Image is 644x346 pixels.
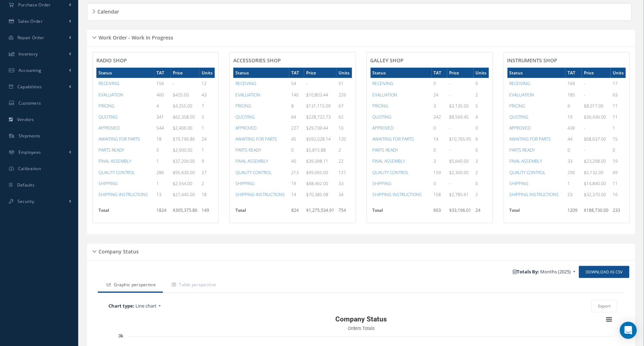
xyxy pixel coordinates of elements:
a: EVALUATION [235,92,260,98]
a: FINAL ASSEMBLY [235,158,268,164]
a: FINAL ASSEMBLY [99,158,131,164]
td: 439 [565,122,582,133]
h4: GALLEY SHOP [371,58,489,64]
td: 7 [199,100,215,111]
td: 169 [565,78,582,89]
a: Table perspective [163,278,223,293]
td: 15 [611,133,626,145]
span: - [449,92,451,98]
h4: ACCESSORIES SHOP [233,58,352,64]
td: 1209 [565,205,582,219]
td: 19 [611,156,626,167]
td: 34 [336,189,352,200]
td: 13 [155,189,171,200]
a: APPROVED [373,125,394,131]
a: APPROVED [510,125,531,131]
th: Units [474,68,489,78]
td: 227 [289,122,304,133]
span: $4,255.00 [173,103,192,109]
td: 3 [432,100,447,111]
td: 67 [336,100,352,111]
span: $2,406.00 [173,125,192,131]
a: QUALITY CONTROL [235,169,272,175]
span: $228,722.73 [306,114,331,120]
a: FINAL ASSEMBLY [373,158,405,164]
td: 6 [565,100,582,111]
td: 341 [155,111,171,122]
td: 233 [611,205,626,219]
td: 40 [289,156,304,167]
td: 2 [474,167,489,178]
a: AWAITING FOR PARTS [373,136,414,142]
span: Sales Order [18,18,43,24]
td: 0 [474,78,489,89]
span: Capabilities [17,84,42,90]
td: 33 [336,178,352,189]
span: $29,739.44 [306,125,328,131]
h5: Calendar [95,6,119,15]
th: TAT [565,68,582,78]
td: 14 [432,133,447,145]
a: PRICING [99,103,115,109]
th: Price [171,68,199,78]
td: 0 [474,122,489,133]
a: QUOTING [510,114,529,120]
span: Repair Order [17,35,44,41]
td: 62 [336,111,352,122]
td: 156 [155,78,171,89]
text: Orders Totals [348,326,375,331]
span: $68,462.00 [306,180,328,187]
a: SHIPPING [235,180,255,187]
span: Defaults [17,182,34,188]
a: PRICING [510,103,526,109]
th: TAT [155,68,171,78]
span: $39,398.11 [306,158,328,164]
th: Status [371,68,432,78]
button: Export [591,300,617,313]
a: QUALITY CONTROL [510,169,546,175]
td: 24 [432,89,447,100]
span: $131,115.09 [306,103,331,109]
th: Units [199,68,215,78]
td: 226 [336,89,352,100]
h5: Company Status [96,246,139,255]
td: 120 [336,133,352,145]
td: 3 [474,156,489,167]
td: 11 [611,100,626,111]
a: SHIPPING [99,180,118,187]
a: SHIPPING INSTRUCTIONS [235,192,285,198]
td: 0 [432,122,447,133]
td: 0 [289,145,304,156]
td: 18 [155,133,171,145]
a: QUALITY CONTROL [99,169,135,175]
span: - [449,125,451,131]
td: 5 [474,100,489,111]
th: Units [611,68,626,78]
th: Price [447,68,474,78]
td: 2 [474,189,489,200]
span: Accounting [18,67,42,73]
td: 460 [155,89,171,100]
a: SHIPPING [373,180,392,187]
td: 4 [474,111,489,122]
td: 23 [565,189,582,200]
td: 19 [289,178,304,189]
th: Total [233,205,289,219]
td: 54 [289,78,304,89]
td: 754 [336,205,352,219]
span: - [449,80,451,86]
span: Security [17,198,34,204]
a: AWAITING FOR PARTS [235,136,277,142]
a: SHIPPING [510,180,529,187]
span: $27,445.00 [173,192,195,198]
span: - [449,180,451,187]
div: Open Intercom Messenger [620,322,637,339]
td: 24 [199,133,215,145]
a: AWAITING FOR PARTS [99,136,140,142]
span: $1,275,534.91 [306,207,334,213]
span: - [584,125,585,131]
span: $5,132.00 [584,169,603,175]
td: 8 [289,100,304,111]
span: $70,385.08 [306,192,328,198]
td: 1824 [155,205,171,219]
